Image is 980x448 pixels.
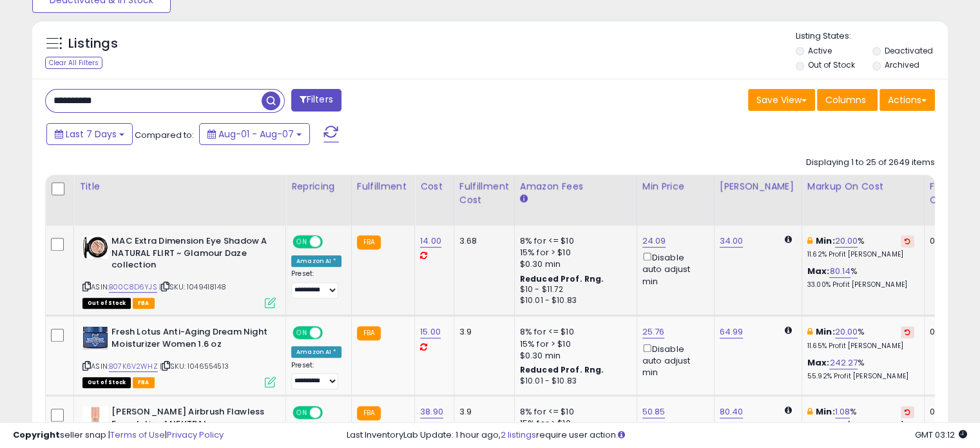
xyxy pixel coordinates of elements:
[82,326,276,386] div: ASIN:
[520,350,627,362] div: $0.30 min
[520,326,627,338] div: 8% for <= $10
[642,235,666,248] a: 24.09
[930,406,970,418] div: 0
[420,405,443,418] a: 38.90
[520,235,627,247] div: 8% for <= $10
[13,429,60,441] strong: Copyright
[720,180,796,193] div: [PERSON_NAME]
[109,282,157,293] a: B00C8D6YJS
[835,405,850,418] a: 1.08
[520,295,627,306] div: $10.01 - $10.83
[160,361,229,371] span: | SKU: 1046554513
[817,89,878,111] button: Columns
[82,235,276,307] div: ASIN:
[642,342,704,379] div: Disable auto adjust min
[806,157,935,169] div: Displaying 1 to 25 of 2649 items
[159,282,226,292] span: | SKU: 1049418148
[321,237,341,248] span: OFF
[642,326,665,338] a: 25.76
[133,298,155,309] span: FBA
[291,180,346,193] div: Repricing
[68,35,118,53] h5: Listings
[807,235,914,259] div: %
[45,57,102,69] div: Clear All Filters
[218,128,294,141] span: Aug-01 - Aug-07
[802,175,924,226] th: The percentage added to the cost of goods (COGS) that forms the calculator for Min & Max prices.
[501,429,536,441] a: 2 listings
[291,346,341,358] div: Amazon AI *
[420,235,441,248] a: 14.00
[807,266,914,289] div: %
[66,128,117,141] span: Last 7 Days
[915,429,967,441] span: 2025-08-15 03:12 GMT
[642,250,704,287] div: Disable auto adjust min
[808,45,832,56] label: Active
[420,180,448,193] div: Cost
[816,405,835,418] b: Min:
[459,180,509,207] div: Fulfillment Cost
[520,406,627,418] div: 8% for <= $10
[930,180,974,207] div: Fulfillable Quantity
[357,180,409,193] div: Fulfillment
[807,326,914,350] div: %
[110,429,165,441] a: Terms of Use
[82,377,131,388] span: All listings that are currently out of stock and unavailable for purchase on Amazon
[879,89,935,111] button: Actions
[720,326,744,338] a: 64.99
[294,237,310,248] span: ON
[816,235,835,247] b: Min:
[807,406,914,430] div: %
[111,406,268,433] b: [PERSON_NAME] Airbrush Flawless Foundation 1 NEUTRAL
[520,273,604,284] b: Reduced Prof. Rng.
[79,180,280,193] div: Title
[807,265,830,277] b: Max:
[82,326,108,351] img: 41tCALxBTGL._SL40_.jpg
[520,364,604,375] b: Reduced Prof. Rng.
[459,326,504,338] div: 3.9
[520,338,627,350] div: 15% for > $10
[82,298,131,309] span: All listings that are currently out of stock and unavailable for purchase on Amazon
[884,59,919,70] label: Archived
[459,235,504,247] div: 3.68
[807,180,919,193] div: Markup on Cost
[459,406,504,418] div: 3.9
[291,255,341,267] div: Amazon AI *
[829,356,858,369] a: 242.27
[807,372,914,381] p: 55.92% Profit [PERSON_NAME]
[829,265,850,278] a: 80.14
[291,269,341,298] div: Preset:
[291,89,341,112] button: Filters
[82,406,108,432] img: 31+ggyVLLaL._SL40_.jpg
[520,193,528,205] small: Amazon Fees.
[111,235,268,275] b: MAC Extra Dimension Eye Shadow A NATURAL FLIRT ~ Glamour Daze collection
[199,123,310,145] button: Aug-01 - Aug-07
[808,59,855,70] label: Out of Stock
[807,357,914,381] div: %
[46,123,133,145] button: Last 7 Days
[720,405,744,418] a: 80.40
[825,93,866,106] span: Columns
[294,327,310,338] span: ON
[520,247,627,258] div: 15% for > $10
[291,361,341,390] div: Preset:
[520,180,631,193] div: Amazon Fees
[807,280,914,289] p: 33.00% Profit [PERSON_NAME]
[420,326,441,338] a: 15.00
[167,429,224,441] a: Privacy Policy
[520,376,627,387] div: $10.01 - $10.83
[111,326,268,353] b: Fresh Lotus Anti-Aging Dream Night Moisturizer Women 1.6 oz
[357,235,381,249] small: FBA
[321,327,341,338] span: OFF
[357,326,381,340] small: FBA
[520,258,627,270] div: $0.30 min
[133,377,155,388] span: FBA
[816,326,835,338] b: Min:
[796,30,948,43] p: Listing States:
[642,405,666,418] a: 50.85
[357,406,381,420] small: FBA
[807,356,830,369] b: Max:
[720,235,744,248] a: 34.00
[930,326,970,338] div: 0
[347,429,967,442] div: Last InventoryLab Update: 1 hour ago, require user action.
[13,429,224,442] div: seller snap | |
